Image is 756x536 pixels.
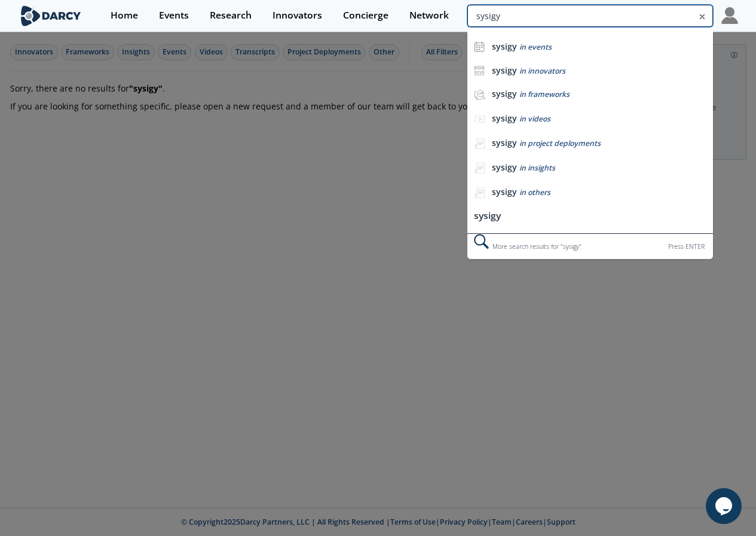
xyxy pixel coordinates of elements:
[519,114,550,124] span: in videos
[519,138,601,148] span: in project deployments
[492,41,517,52] b: sysigy
[210,11,252,20] div: Research
[492,65,517,76] b: sysigy
[474,41,485,52] img: icon
[159,11,189,20] div: Events
[343,11,388,20] div: Concierge
[519,66,565,76] span: in innovators
[492,88,517,99] b: sysigy
[519,89,570,99] span: in frameworks
[409,11,449,20] div: Network
[467,233,712,259] div: More search results for " sysigy "
[706,488,744,524] iframe: chat widget
[492,186,517,197] b: sysigy
[273,11,322,20] div: Innovators
[519,42,552,52] span: in events
[467,5,712,27] input: Advanced Search
[19,5,84,26] img: logo-wide.svg
[492,137,517,148] b: sysigy
[519,163,555,173] span: in insights
[467,205,712,227] li: sysigy
[111,11,138,20] div: Home
[519,187,550,197] span: in others
[492,162,517,173] b: sysigy
[492,112,517,124] b: sysigy
[721,7,738,24] img: Profile
[668,240,705,253] div: Press ENTER
[474,65,485,76] img: icon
